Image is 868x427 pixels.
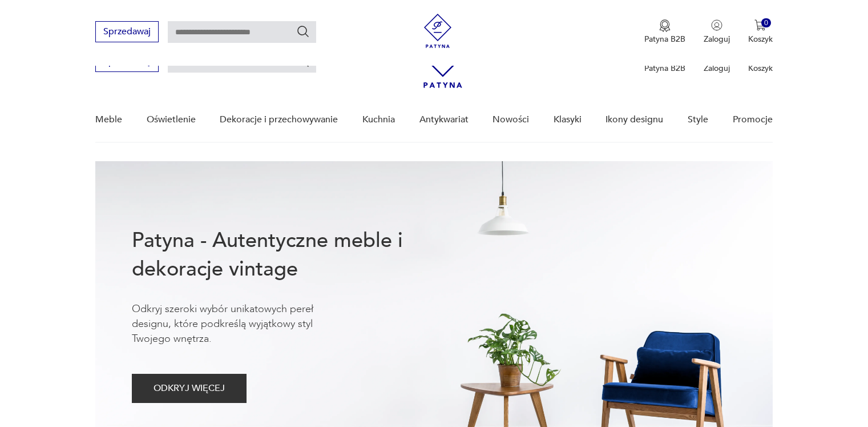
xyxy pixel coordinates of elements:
a: Promocje [733,98,773,142]
img: Ikona medalu [659,19,671,32]
a: Style [688,98,708,142]
p: Zaloguj [704,63,730,74]
a: Sprzedawaj [95,58,159,66]
div: 0 [761,18,771,28]
a: Meble [95,98,122,142]
p: Odkryj szeroki wybór unikatowych pereł designu, które podkreślą wyjątkowy styl Twojego wnętrza. [132,302,349,346]
a: Kuchnia [362,98,395,142]
button: Sprzedawaj [95,21,159,42]
button: ODKRYJ WIĘCEJ [132,374,247,403]
a: Oświetlenie [147,98,196,142]
a: Dekoracje i przechowywanie [220,98,338,142]
button: Patyna B2B [644,19,685,45]
img: Ikonka użytkownika [711,19,722,31]
a: Antykwariat [419,98,469,142]
p: Koszyk [748,34,773,45]
a: Ikony designu [605,98,663,142]
p: Patyna B2B [644,63,685,74]
button: Szukaj [296,25,310,38]
p: Zaloguj [704,34,730,45]
button: Zaloguj [704,19,730,45]
button: 0Koszyk [748,19,773,45]
a: Ikona medaluPatyna B2B [644,19,685,45]
img: Patyna - sklep z meblami i dekoracjami vintage [421,14,455,48]
img: Ikona koszyka [754,19,766,31]
p: Patyna B2B [644,34,685,45]
h1: Patyna - Autentyczne meble i dekoracje vintage [132,226,440,284]
p: Koszyk [748,63,773,74]
a: Klasyki [554,98,582,142]
a: Sprzedawaj [95,29,159,37]
a: Nowości [492,98,529,142]
a: ODKRYJ WIĘCEJ [132,385,247,393]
